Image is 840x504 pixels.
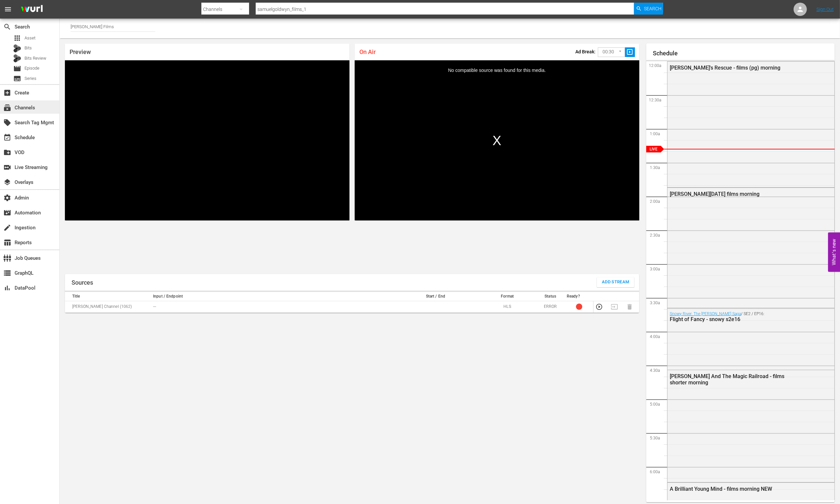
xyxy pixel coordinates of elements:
span: DataPool [3,284,11,292]
span: On Air [359,48,376,55]
th: Status [536,292,565,301]
img: ans4CAIJ8jUAAAAAAAAAAAAAAAAAAAAAAAAgQb4GAAAAAAAAAAAAAAAAAAAAAAAAJMjXAAAAAAAAAAAAAAAAAAAAAAAAgAT5G... [16,2,48,17]
th: Ready? [565,292,594,301]
div: Video Player [355,60,639,220]
span: Overlays [3,178,11,186]
span: Search [3,23,11,31]
th: Start / End [393,292,479,301]
button: Open Feedback Widget [828,232,840,272]
button: Preview Stream [596,303,603,310]
div: A Brilliant Young Mind - films morning NEW [670,486,799,492]
td: --- [151,301,393,312]
span: Series [25,75,36,82]
th: Format [479,292,536,301]
span: Asset [13,34,21,42]
div: Video Player [65,60,349,220]
div: [PERSON_NAME] And The Magic Railroad - films shorter morning [670,373,799,386]
span: Search [644,3,661,15]
span: Search Tag Mgmt [3,119,11,127]
span: Ingestion [3,224,11,232]
span: Bits Review [25,55,46,62]
td: [PERSON_NAME] Channel (1062) [65,301,151,312]
span: slideshow_sharp [626,48,634,56]
a: Snowy River: The [PERSON_NAME] Saga [670,311,741,316]
td: ERROR [536,301,565,312]
span: VOD [3,148,11,156]
div: [PERSON_NAME]'s Rescue - films (pg) morning [670,65,799,71]
div: / SE2 / EP16: [670,311,799,322]
div: No compatible source was found for this media. [355,60,639,220]
span: movie [13,65,21,73]
span: Series [13,75,21,83]
span: Channels [3,104,11,112]
button: Search [634,3,663,15]
h1: Sources [72,279,93,286]
div: Bits Review [13,54,21,62]
div: Flight of Fancy - snowy s2e16 [670,316,799,322]
div: [PERSON_NAME][DATE] films morning [670,191,799,197]
div: 00:30 [598,46,625,58]
span: event_available [3,134,11,141]
span: Reports [3,239,11,247]
span: Admin [3,194,11,202]
th: Title [65,292,151,301]
span: Add Stream [602,278,629,286]
td: HLS [479,301,536,312]
a: Sign Out [816,7,834,12]
span: Asset [25,35,35,41]
span: add_box [3,89,11,97]
span: Job Queues [3,254,11,262]
button: Add Stream [597,277,634,287]
th: Input / Endpoint [151,292,393,301]
span: Episode [25,65,39,72]
div: Modal Window [355,60,639,220]
span: Live Streaming [3,163,11,171]
span: Automation [3,209,11,217]
div: Bits [13,44,21,52]
p: Ad Break: [575,49,596,54]
h1: Schedule [653,50,835,57]
span: menu [4,5,12,13]
span: Preview [70,48,91,55]
span: Bits [25,45,32,51]
span: GraphQL [3,269,11,277]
